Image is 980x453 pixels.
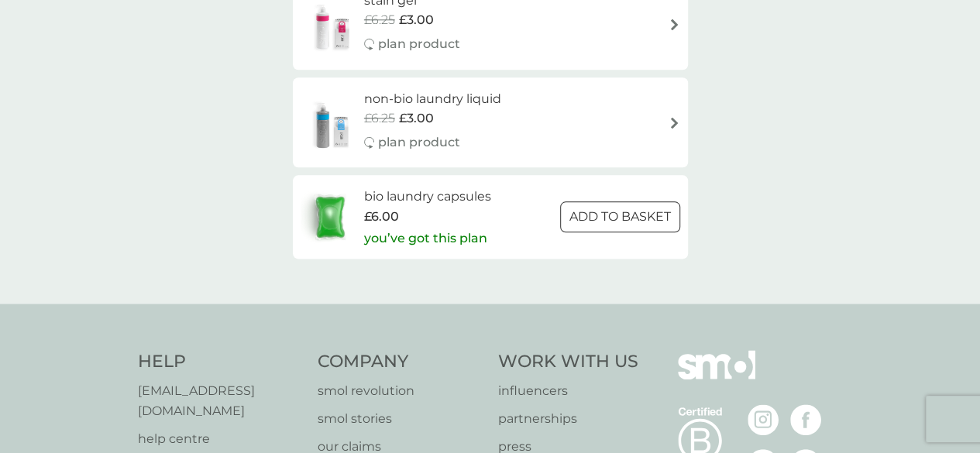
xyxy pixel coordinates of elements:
[560,201,680,232] button: ADD TO BASKET
[363,207,398,227] span: £6.00
[569,207,671,227] p: ADD TO BASKET
[399,108,434,129] span: £3.00
[399,10,434,30] span: £3.00
[498,350,638,374] h4: Work With Us
[669,117,680,129] img: arrow right
[138,429,303,449] a: help centre
[678,350,755,403] img: smol
[318,350,483,374] h4: Company
[364,108,395,129] span: £6.25
[498,381,638,401] a: influencers
[363,228,487,249] p: you’ve got this plan
[301,190,359,244] img: bio laundry capsules
[669,19,680,30] img: arrow right
[318,381,483,401] a: smol revolution
[301,95,364,149] img: non-bio laundry liquid
[363,187,490,207] h6: bio laundry capsules
[138,381,303,420] a: [EMAIL_ADDRESS][DOMAIN_NAME]
[318,409,483,429] a: smol stories
[498,409,638,429] a: partnerships
[378,34,460,54] p: plan product
[364,10,395,30] span: £6.25
[748,404,779,435] img: visit the smol Instagram page
[138,350,303,374] h4: Help
[790,404,821,435] img: visit the smol Facebook page
[378,132,460,153] p: plan product
[364,89,501,109] h6: non-bio laundry liquid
